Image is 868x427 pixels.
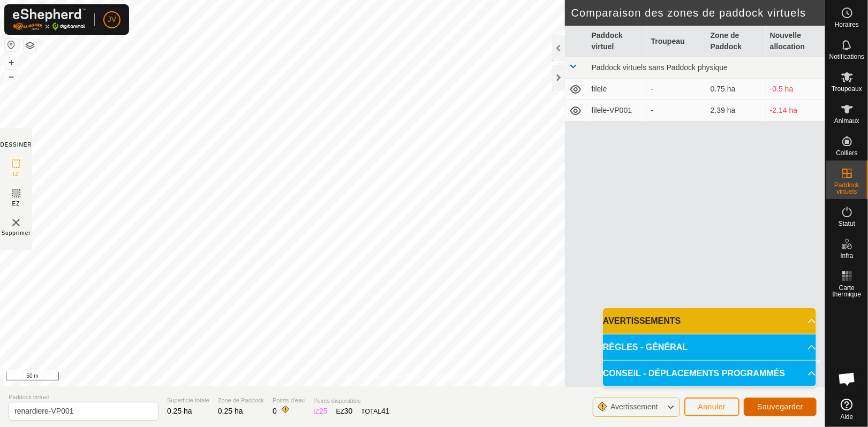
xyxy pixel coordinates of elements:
th: Troupeau [647,26,706,57]
div: EZ [336,406,353,417]
th: Nouvelle allocation [766,26,825,57]
span: Troupeaux [832,86,862,92]
td: filele [587,79,647,100]
td: 0.75 ha [706,79,766,100]
p-accordion-header: CONSEIL - DÉPLACEMENTS PROGRAMMÉS [603,361,816,386]
button: + [5,56,18,69]
a: Aide [826,394,868,424]
span: Zone de Paddock [218,396,264,405]
span: 30 [344,407,353,415]
span: 0.25 ha [218,407,243,415]
span: IZ [13,170,19,178]
span: Avertissement [610,402,658,411]
span: 0 [273,407,277,415]
span: 25 [319,407,328,415]
span: 0.25 ha [167,407,192,415]
span: Points disponibles [313,396,389,406]
span: Supprimer [1,229,31,237]
th: Paddock virtuel [587,26,647,57]
span: RÈGLES - GÉNÉRAL [603,341,688,354]
a: Politique de confidentialité [346,372,421,382]
span: Sauvegarder [757,402,803,411]
span: Infra [840,253,853,259]
span: Superficie totale [167,396,209,405]
h2: Comparaison des zones de paddock virtuels [571,6,825,19]
div: - [651,83,702,95]
button: Annuler [684,398,740,416]
img: Logo Gallagher [13,9,86,30]
span: Paddock virtuels [828,182,865,195]
th: Zone de Paddock [706,26,766,57]
div: Ouvrir le chat [831,363,863,395]
span: Statut [839,220,855,227]
p-accordion-header: AVERTISSEMENTS [603,308,816,334]
button: Réinitialiser la carte [5,39,18,51]
div: - [651,105,702,116]
button: Sauvegarder [744,398,817,416]
span: Horaires [835,21,859,28]
span: JV [108,14,116,25]
img: Paddock virtuel [10,216,22,229]
td: -2.14 ha [766,100,825,121]
span: Aide [840,414,853,420]
span: Annuler [698,402,726,411]
td: filele-VP001 [587,100,647,121]
span: CONSEIL - DÉPLACEMENTS PROGRAMMÉS [603,367,785,380]
span: Notifications [829,54,864,60]
p-accordion-header: RÈGLES - GÉNÉRAL [603,334,816,360]
button: Couches de carte [24,39,36,52]
span: 41 [381,407,390,415]
span: Colliers [836,150,857,156]
span: Animaux [834,118,859,124]
span: EZ [12,200,20,208]
div: TOTAL [361,406,390,417]
td: 2.39 ha [706,100,766,121]
span: Points d'eau [273,396,305,405]
div: IZ [313,406,327,417]
span: Carte thermique [828,285,865,298]
a: Contactez-nous [434,372,479,382]
td: -0.5 ha [766,79,825,100]
button: – [5,70,18,83]
span: Paddock virtuel [9,393,158,402]
span: Paddock virtuels sans Paddock physique [592,63,728,72]
span: AVERTISSEMENTS [603,315,681,327]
